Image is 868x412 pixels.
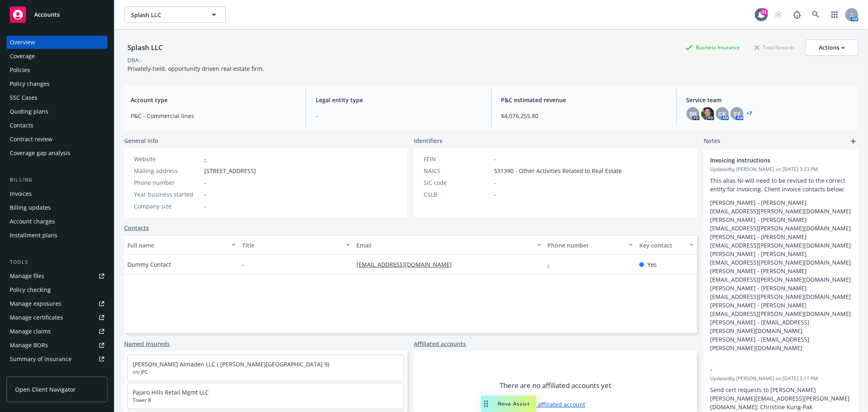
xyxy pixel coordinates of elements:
button: Actions [805,39,858,56]
a: Policy checking [7,283,107,296]
button: Email [353,235,544,255]
div: 31 [761,8,768,15]
a: Switch app [826,7,843,23]
a: Policy changes [7,77,107,90]
a: Summary of insurance [7,353,107,366]
div: Splash LLC [124,42,166,53]
span: [STREET_ADDRESS] [204,167,256,175]
p: [PERSON_NAME] - [PERSON_NAME][EMAIL_ADDRESS][PERSON_NAME][DOMAIN_NAME] [PERSON_NAME] - [PERSON_NA... [710,198,852,352]
a: +7 [747,111,752,116]
a: Accounts [7,3,107,26]
a: Installment plans [7,229,107,242]
button: Title [239,235,354,255]
div: Manage exposures [10,297,61,310]
button: Phone number [544,235,636,255]
span: Nova Assist [498,400,530,407]
a: Contacts [124,224,149,232]
div: Actions [819,40,845,55]
a: Named insureds [124,340,170,348]
a: Policies [7,64,107,77]
div: Manage files [10,270,44,283]
div: Email [356,241,532,250]
div: SIC code [424,178,491,187]
div: Installment plans [10,229,57,242]
span: EY [734,110,740,118]
div: Billing [7,176,107,184]
a: Coverage gap analysis [7,147,107,160]
div: SSC Cases [10,91,37,104]
div: Invoicing instructionsUpdatedby [PERSON_NAME] on [DATE] 3:23 PMThis alias NI will need to be revi... [704,149,858,359]
span: - [494,155,496,163]
span: c/o JPC [133,368,399,376]
span: Dummy Contact [127,260,171,269]
span: - [204,202,206,210]
div: Policy checking [10,283,51,296]
a: Manage exposures [7,297,107,310]
a: add [848,136,858,146]
a: Search [808,7,824,23]
a: Manage files [7,270,107,283]
a: Coverage [7,50,107,63]
a: Report a Bug [789,7,805,23]
a: Invoices [7,187,107,200]
div: CSLB [424,190,491,199]
a: Manage certificates [7,311,107,324]
a: Start snowing [770,7,787,23]
div: Coverage [10,50,35,63]
div: Year business started [134,190,201,199]
span: Identifiers [414,136,442,145]
div: Key contact [639,241,685,250]
a: Contacts [7,119,107,132]
a: Billing updates [7,201,107,214]
span: CK [719,110,726,118]
div: Overview [10,36,35,49]
a: Add affiliated account [526,400,586,409]
a: Affiliated accounts [414,340,466,348]
img: photo [701,107,714,120]
span: - [710,365,831,374]
span: $4,076,255.80 [501,112,667,120]
div: Quoting plans [10,105,48,118]
div: Billing updates [10,201,51,214]
span: - [494,178,496,187]
span: There are no affiliated accounts yet [500,381,611,390]
span: Invoicing instructions [710,156,831,164]
div: Drag to move [481,396,491,412]
span: Notes [704,136,720,146]
div: Summary of insurance [10,353,72,366]
span: Updated by [PERSON_NAME] on [DATE] 3:23 PM [710,166,852,173]
span: - [316,112,481,120]
a: Pajaro Hills Retail Mgmt LLC [133,388,209,396]
div: Company size [134,202,201,210]
div: DBA: - [127,56,142,64]
span: Tower 8 [133,397,399,404]
a: Manage claims [7,325,107,338]
button: Key contact [636,235,697,255]
span: - [204,190,206,199]
span: - [494,190,496,199]
div: Mailing address [134,167,201,175]
div: Policy changes [10,77,50,90]
div: NAICS [424,167,491,175]
a: [EMAIL_ADDRESS][DOMAIN_NAME] [356,261,458,268]
div: Total Rewards [750,42,799,53]
span: Updated by [PERSON_NAME] on [DATE] 3:11 PM [710,375,852,382]
a: - [548,261,556,268]
span: BR [689,110,697,118]
a: Account charges [7,215,107,228]
div: Policies [10,64,30,77]
a: - [204,155,206,163]
button: Splash LLC [124,7,226,23]
div: Tools [7,258,107,266]
div: Title [242,241,341,250]
div: Contract review [10,133,52,146]
div: Manage claims [10,325,51,338]
div: Manage certificates [10,311,63,324]
span: Yes [647,260,657,269]
span: General info [124,136,158,145]
a: Overview [7,36,107,49]
p: This alias NI will need to be revised to the correct entity for invoicing. Client invoice contact... [710,176,852,193]
div: Coverage gap analysis [10,147,70,160]
a: Contract review [7,133,107,146]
